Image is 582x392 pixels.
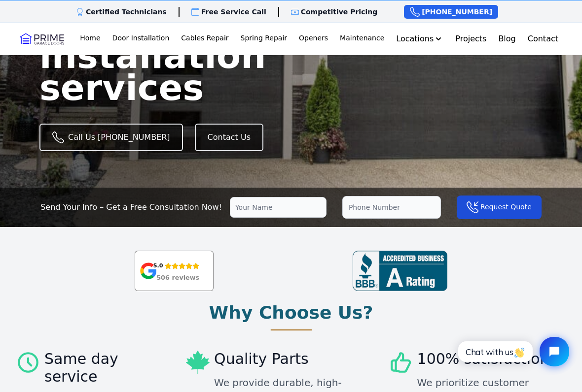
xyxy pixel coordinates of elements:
h2: Why Choose Us? [209,303,373,323]
button: Locations [392,29,447,49]
a: Door Installation [109,29,174,49]
a: Contact [524,29,562,49]
a: [PHONE_NUMBER] [404,5,498,19]
iframe: Tidio Chat [447,328,578,375]
p: Free Service Call [201,7,266,17]
img: Logo [20,31,64,47]
img: Quality Parts [185,350,210,375]
a: Blog [494,29,519,49]
img: BBB-review [353,251,447,291]
a: Cables Repair [177,29,232,49]
input: Phone Number [342,196,441,219]
a: Call Us [PHONE_NUMBER] [39,124,183,151]
p: Competitive Pricing [301,7,378,17]
h3: Same day service [44,350,166,386]
h3: 100% satisfaction [417,350,566,368]
a: Home [76,29,104,49]
h3: Quality Parts [214,350,368,368]
a: Projects [451,29,490,49]
button: Request Quote [457,196,542,219]
input: Your Name [230,197,327,218]
a: Maintenance [336,29,388,49]
div: Rating: 5.0 out of 5 [153,261,199,271]
div: 506 reviews [156,275,199,281]
p: Certified Technicians [86,7,167,17]
p: Send Your Info – Get a Free Consultation Now! [40,201,222,213]
a: Openers [295,29,332,49]
a: Spring Repair [237,29,291,49]
a: Contact Us [195,124,263,151]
